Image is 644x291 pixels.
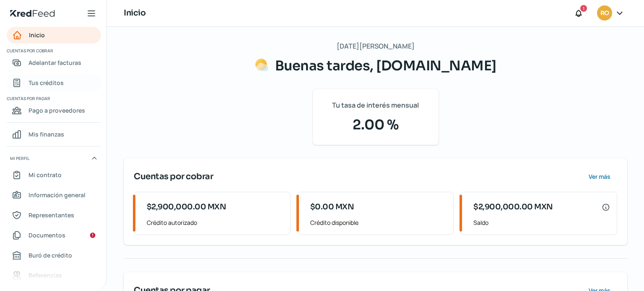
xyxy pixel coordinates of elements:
span: Cuentas por cobrar [134,170,213,183]
span: Pago a proveedores [29,105,85,116]
span: Información general [29,190,86,200]
span: Representantes [29,210,74,220]
span: 1 [583,5,584,12]
span: Buenas tardes, [DOMAIN_NAME] [275,57,496,74]
a: Representantes [7,207,101,224]
a: Buró de crédito [7,247,101,264]
span: Mi contrato [29,170,62,180]
a: Referencias [7,267,101,284]
a: Información general [7,187,101,203]
span: $2,900,000.00 MXN [473,201,553,213]
h1: Inicio [124,7,145,19]
span: Cuentas por cobrar [7,47,100,54]
span: Buró de crédito [29,250,72,260]
a: Mis finanzas [7,126,101,143]
a: Pago a proveedores [7,102,101,119]
span: Tu tasa de interés mensual [332,99,419,111]
button: Ver más [582,168,617,185]
a: Documentos [7,227,101,244]
span: Crédito disponible [310,217,447,228]
span: Ver más [589,174,610,180]
span: Documentos [29,230,65,240]
span: Referencias [29,270,62,281]
a: Inicio [7,27,101,44]
span: Mi perfil [10,155,29,162]
span: $2,900,000.00 MXN [147,201,226,213]
span: RO [600,8,609,18]
span: Adelantar facturas [29,57,81,68]
span: Mis finanzas [29,129,64,139]
span: Crédito autorizado [147,217,283,228]
span: Saldo [473,217,610,228]
a: Tus créditos [7,75,101,91]
a: Adelantar facturas [7,54,101,71]
a: Mi contrato [7,167,101,183]
span: Tus créditos [29,77,64,88]
span: Inicio [29,30,45,40]
span: 2.00 % [323,115,428,135]
img: Saludos [255,58,268,72]
span: Cuentas por pagar [7,95,100,102]
span: $0.00 MXN [310,201,354,213]
span: [DATE][PERSON_NAME] [337,40,415,52]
